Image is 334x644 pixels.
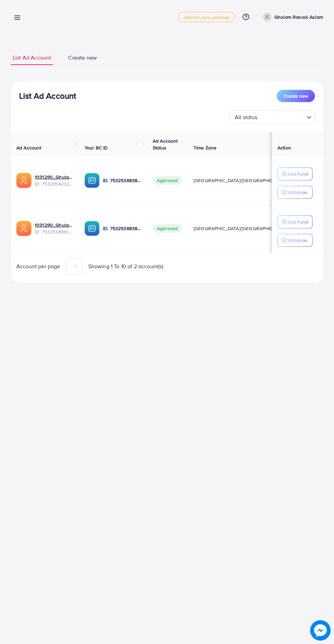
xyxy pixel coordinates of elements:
[13,54,51,62] span: List Ad Account
[85,144,108,151] span: Your BC ID
[35,174,74,180] a: 1031290_Ghulam Rasool Aslam 2_1753902599199
[153,176,182,185] span: Approved
[178,12,235,22] a: adreach_new_package
[277,186,313,199] button: Withdraw
[35,174,74,188] div: <span class='underline'>1031290_Ghulam Rasool Aslam 2_1753902599199</span></br>7532954232266326017
[287,218,308,226] p: Add Fund
[260,13,323,21] a: Ghulam Rasool Aslam
[194,144,216,151] span: Time Zone
[287,188,307,196] p: Withdraw
[310,620,331,641] img: image
[16,221,31,236] img: ic-ads-acc.e4c84228.svg
[35,222,74,236] div: <span class='underline'>1031290_Ghulam Rasool Aslam_1753805901568</span></br>7532538961244635153
[153,224,182,233] span: Approved
[287,236,307,244] p: Withdraw
[277,90,315,102] button: Create new
[284,93,308,99] span: Create new
[88,262,164,270] span: Showing 1 To 10 of 2 account(s)
[68,54,97,62] span: Create new
[16,144,42,151] span: Ad Account
[19,91,76,101] h3: List Ad Account
[287,170,308,178] p: Add Fund
[274,13,323,21] p: Ghulam Rasool Aslam
[35,228,74,235] span: ID: 7532538961244635153
[194,177,288,184] span: [GEOGRAPHIC_DATA]/[GEOGRAPHIC_DATA]
[16,262,60,270] span: Account per page
[194,225,288,232] span: [GEOGRAPHIC_DATA]/[GEOGRAPHIC_DATA]
[277,215,313,228] button: Add Fund
[85,221,100,236] img: ic-ba-acc.ded83a64.svg
[153,138,178,151] span: Ad Account Status
[35,222,74,228] a: 1031290_Ghulam Rasool Aslam_1753805901568
[85,173,100,188] img: ic-ba-acc.ded83a64.svg
[35,180,74,187] span: ID: 7532954232266326017
[16,173,31,188] img: ic-ads-acc.e4c84228.svg
[103,176,142,184] p: ID: 7532538838637019152
[277,234,313,247] button: Withdraw
[230,110,315,124] div: Search for option
[103,224,142,232] p: ID: 7532538838637019152
[233,112,259,122] span: All status
[277,167,313,180] button: Add Fund
[184,15,229,19] span: adreach_new_package
[260,111,304,122] input: Search for option
[277,144,291,151] span: Action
